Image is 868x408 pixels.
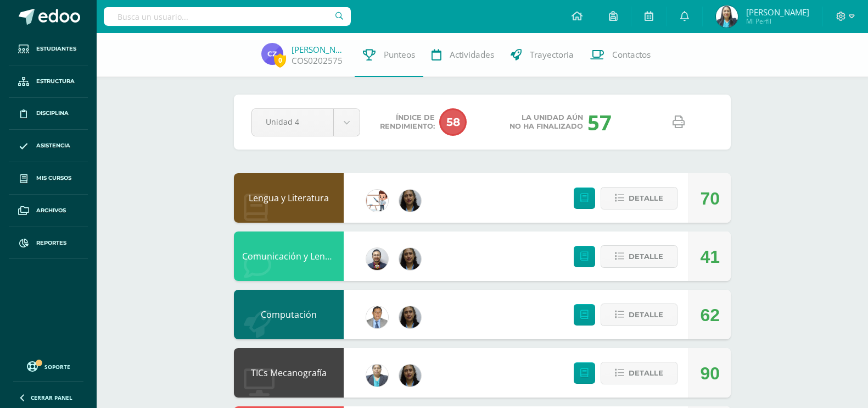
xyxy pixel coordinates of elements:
[234,290,344,339] div: Computación
[261,308,317,321] a: Computación
[266,109,320,135] span: Unidad 4
[380,113,435,131] span: Índice de Rendimiento:
[274,53,286,67] span: 0
[9,227,88,260] a: Reportes
[252,109,360,136] a: Unidad 4
[234,173,344,223] div: Lengua y Literatura
[36,141,70,150] span: Asistencia
[629,305,663,325] span: Detalle
[582,33,659,77] a: Contactos
[450,49,494,60] span: Actividades
[629,246,663,267] span: Detalle
[629,363,663,383] span: Detalle
[36,109,69,118] span: Disciplina
[502,33,582,77] a: Trayectoria
[44,363,70,371] span: Soporte
[746,16,809,26] span: Mi Perfil
[9,98,88,130] a: Disciplina
[399,190,421,212] img: 82bf3ab6a799adf964157822bef4dd6a.png
[249,192,329,204] a: Lengua y Literatura
[13,359,83,373] a: Soporte
[439,108,467,136] span: 58
[36,206,66,215] span: Archivos
[629,188,663,208] span: Detalle
[36,77,75,86] span: Estructura
[384,49,415,60] span: Punteos
[700,232,720,282] div: 41
[700,290,720,340] div: 62
[9,130,88,162] a: Asistencia
[9,65,88,98] a: Estructura
[716,5,738,27] img: dc7d38de1d5b52360c8bb618cee5abea.png
[612,49,651,60] span: Contactos
[399,248,421,270] img: 82bf3ab6a799adf964157822bef4dd6a.png
[746,7,809,18] span: [PERSON_NAME]
[292,55,343,67] a: COS0202575
[9,162,88,195] a: Mis cursos
[601,245,677,268] button: Detalle
[423,33,502,77] a: Actividades
[366,365,388,387] img: a77ea4172cc82dedeec9a15e6370eb22.png
[9,195,88,227] a: Archivos
[234,231,344,281] div: Comunicación y Lenguaje L3 Inglés
[366,190,388,212] img: 66b8cf1cec89364a4f61a7e3b14e6833.png
[104,7,351,26] input: Busca un usuario...
[36,45,76,53] span: Estudiantes
[601,362,677,384] button: Detalle
[36,174,71,183] span: Mis cursos
[366,248,388,270] img: ae0883259cc0ff7a98414bf9fd04ed3a.png
[292,44,346,55] a: [PERSON_NAME]
[601,187,677,209] button: Detalle
[31,394,72,401] span: Cerrar panel
[399,365,421,387] img: 82bf3ab6a799adf964157822bef4dd6a.png
[355,33,423,77] a: Punteos
[36,239,66,247] span: Reportes
[700,174,720,223] div: 70
[251,367,327,379] a: TICs Mecanografía
[261,43,283,65] img: 628c34baeecb6b0d883e347628b35e9a.png
[530,49,574,60] span: Trayectoria
[700,349,720,398] div: 90
[242,250,385,262] a: Comunicación y Lenguaje L3 Inglés
[601,304,677,326] button: Detalle
[587,108,612,136] div: 57
[9,33,88,65] a: Estudiantes
[399,306,421,328] img: 82bf3ab6a799adf964157822bef4dd6a.png
[366,306,388,328] img: 4128c0795d9919fe074d0ea855de1bfc.png
[509,113,583,131] span: La unidad aún no ha finalizado
[234,348,344,398] div: TICs Mecanografía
